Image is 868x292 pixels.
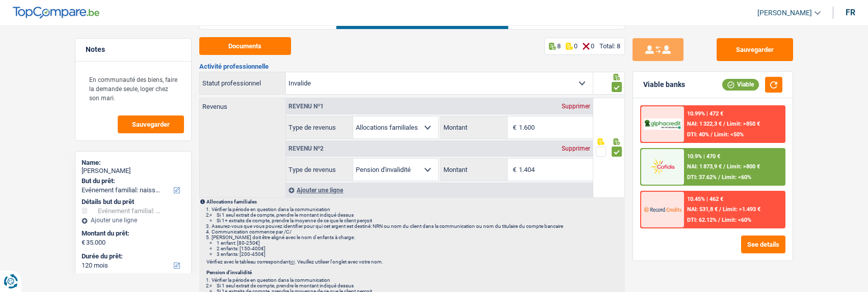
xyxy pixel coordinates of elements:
p: 0 [574,42,577,50]
div: Total: 8 [599,42,620,50]
label: Revenus [200,98,286,110]
div: 10.45% | 462 € [687,196,723,202]
a: [PERSON_NAME] [749,5,821,21]
p: 8 [557,42,561,50]
div: Revenu nº2 [286,145,326,152]
span: € [82,239,85,247]
span: [PERSON_NAME] [757,9,812,17]
label: Montant [441,116,508,138]
img: Cofidis [644,157,681,176]
span: / [718,174,720,181]
li: 2 enfants: [150-400€] [217,246,624,251]
li: [PERSON_NAME] doit être aligné avec le nom d'enfants à charge: [212,235,624,257]
button: Sauvegarder [717,38,793,61]
span: Limit: <60% [722,217,751,223]
div: Ajouter une ligne [82,217,185,224]
div: Supprimer [559,103,593,109]
div: Ajouter une ligne [286,183,593,197]
div: 10.99% | 472 € [687,110,723,117]
span: € [508,159,519,181]
span: NAI: 1 322,3 € [687,121,722,127]
span: Limit: >800 € [727,163,760,170]
p: Allocations familiales [206,199,624,205]
span: DTI: 62.12% [687,217,717,223]
p: 0 [591,42,594,50]
span: Limit: <50% [714,131,744,138]
li: Si 1+ extraits de compte, prendre la moyenne de ce que le client perçoit [217,218,624,223]
span: Limit: >850 € [727,121,760,127]
span: € [508,116,519,138]
span: Limit: <60% [722,174,751,181]
span: Limit: >1.493 € [723,206,760,213]
li: Vérifier la période en question dans la communication [212,277,624,283]
div: Revenu nº1 [286,103,326,109]
li: Communication commence par /C/ [212,229,624,235]
span: NAI: 1 873,9 € [687,163,722,170]
span: / [718,217,720,223]
button: Documents [199,37,291,55]
li: Si 1 seul extrait de compte, prendre le montant indiqué dessus [217,212,624,218]
div: Name: [82,159,185,167]
li: Assurez-vous que vous pouvez identifier pour qui cet argent est destiné: NRN ou nom du client dan... [212,223,624,229]
span: DTI: 37.62% [687,174,717,181]
div: Détails but du prêt [82,198,185,206]
label: Statut professionnel [200,72,286,94]
li: 1 enfant: [80-250€] [217,240,624,246]
span: / [723,121,725,127]
label: But du prêt: [82,177,183,185]
span: / [719,206,721,213]
img: TopCompare Logo [13,7,99,19]
span: / [711,131,713,138]
label: Type de revenus [286,159,353,181]
div: fr [846,8,855,17]
div: Supprimer [559,145,593,152]
h5: Notes [86,45,181,54]
img: AlphaCredit [644,119,681,130]
li: Vérifier la période en question dans la communication [212,207,624,212]
label: Type de revenus [286,116,353,138]
div: Viable [722,79,759,90]
li: 3 enfants: [200-450€] [217,251,624,257]
button: Sauvegarder [118,115,184,133]
span: NAI: 531,8 € [687,206,718,213]
img: Record Credits [644,200,681,219]
p: Vérifiez avec le tableau correspondant . Veuillez utiliser l'onglet avec votre nom. [206,259,624,265]
a: ici [290,259,295,265]
label: Montant [441,159,508,181]
span: DTI: 40% [687,131,709,138]
div: Viable banks [643,80,685,89]
p: Pension d'invalidité [206,270,624,275]
div: [PERSON_NAME] [82,167,185,175]
div: 10.9% | 470 € [687,153,720,160]
li: Si 1 seul extrait de compte, prendre le montant indiqué dessus [217,283,624,288]
span: / [723,163,725,170]
span: Sauvegarder [132,121,170,128]
button: See details [741,236,785,253]
h3: Activité professionnelle [199,63,625,70]
label: Durée du prêt: [82,252,183,260]
label: Montant du prêt: [82,229,183,238]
